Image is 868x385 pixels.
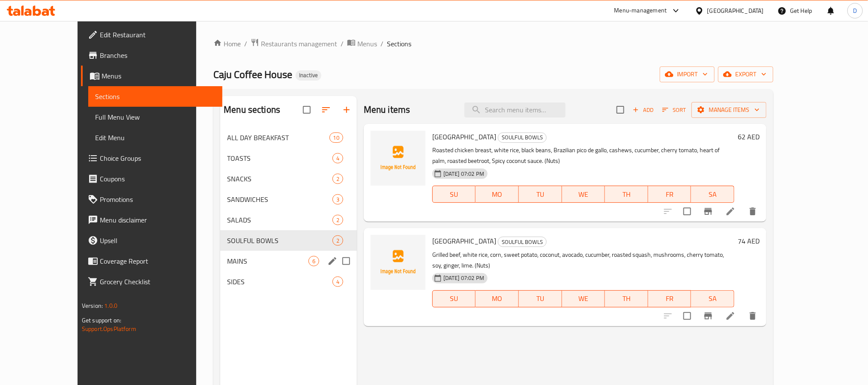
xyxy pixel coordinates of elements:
[479,188,515,201] span: MO
[227,215,332,225] span: SALADS
[648,186,691,203] button: FR
[88,107,222,127] a: Full Menu View
[82,315,121,326] span: Get support on:
[333,237,343,245] span: 2
[387,39,411,49] span: Sections
[81,251,222,271] a: Coverage Report
[308,256,319,266] div: items
[605,186,648,203] button: TH
[364,103,410,116] h2: Menu items
[261,39,337,49] span: Restaurants management
[220,271,357,292] div: SIDES4
[333,175,343,183] span: 2
[629,103,657,117] span: Add item
[608,292,645,305] span: TH
[694,188,731,201] span: SA
[436,292,472,305] span: SU
[220,148,357,168] div: TOASTS4
[332,194,343,205] div: items
[436,188,472,201] span: SU
[725,311,736,321] a: Edit menu item
[707,6,764,15] div: [GEOGRAPHIC_DATA]
[333,196,343,204] span: 3
[332,277,343,287] div: items
[519,290,562,307] button: TU
[691,290,734,307] button: SA
[611,101,629,119] span: Select section
[81,148,222,168] a: Choice Groups
[227,256,308,266] span: MAINS
[725,69,766,80] span: export
[332,153,343,163] div: items
[432,186,476,203] button: SU
[678,202,696,220] span: Select to update
[464,102,566,117] input: search
[498,237,546,247] span: SOULFUL BOWLS
[332,235,343,246] div: items
[298,101,316,119] span: Select all sections
[220,210,357,230] div: SALADS2
[81,189,222,210] a: Promotions
[522,292,559,305] span: TU
[296,70,321,81] div: Inactive
[332,215,343,225] div: items
[347,38,377,49] a: Menus
[244,39,247,49] li: /
[100,215,216,225] span: Menu disclaimer
[81,24,222,45] a: Edit Restaurant
[82,323,136,334] a: Support.OpsPlatform
[220,230,357,251] div: SOULFUL BOWLS2
[95,112,216,122] span: Full Menu View
[566,292,602,305] span: WE
[522,188,559,201] span: TU
[213,38,773,49] nav: breadcrumb
[220,251,357,271] div: MAINS6edit
[333,216,343,224] span: 2
[88,86,222,107] a: Sections
[333,154,343,162] span: 4
[316,99,336,120] span: Sort sections
[657,103,691,117] span: Sort items
[432,250,734,271] p: Grilled beef, white rice, corn, sweet potato, coconut, avocado, cucumber, roasted squash, mushroo...
[691,102,766,118] button: Manage items
[725,206,736,217] a: Edit menu item
[220,124,357,295] nav: Menu sections
[100,153,216,163] span: Choice Groups
[662,105,686,115] span: Sort
[81,230,222,251] a: Upsell
[227,174,332,184] span: SNACKS
[341,39,344,49] li: /
[357,39,377,49] span: Menus
[498,132,547,143] div: SOULFUL BOWLS
[432,290,476,307] button: SU
[698,201,718,222] button: Branch-specific-item
[329,132,343,143] div: items
[81,271,222,292] a: Grocery Checklist
[330,134,343,142] span: 10
[562,290,605,307] button: WE
[432,130,496,143] span: [GEOGRAPHIC_DATA]
[81,210,222,230] a: Menu disclaimer
[698,306,718,326] button: Branch-specific-item
[227,132,329,143] div: ALL DAY BREAKFAST
[476,290,519,307] button: MO
[667,69,708,80] span: import
[81,45,222,66] a: Branches
[853,6,857,15] span: D
[100,50,216,60] span: Branches
[100,194,216,205] span: Promotions
[213,65,292,84] span: Caju Coffee House
[333,278,343,286] span: 4
[738,235,760,247] h6: 74 AED
[605,290,648,307] button: TH
[371,131,425,186] img: Porto Alegre
[566,188,602,201] span: WE
[498,237,547,247] div: SOULFUL BOWLS
[380,39,383,49] li: /
[224,103,280,116] h2: Menu sections
[440,274,488,282] span: [DATE] 07:02 PM
[660,66,715,82] button: import
[738,131,760,143] h6: 62 AED
[82,300,103,311] span: Version:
